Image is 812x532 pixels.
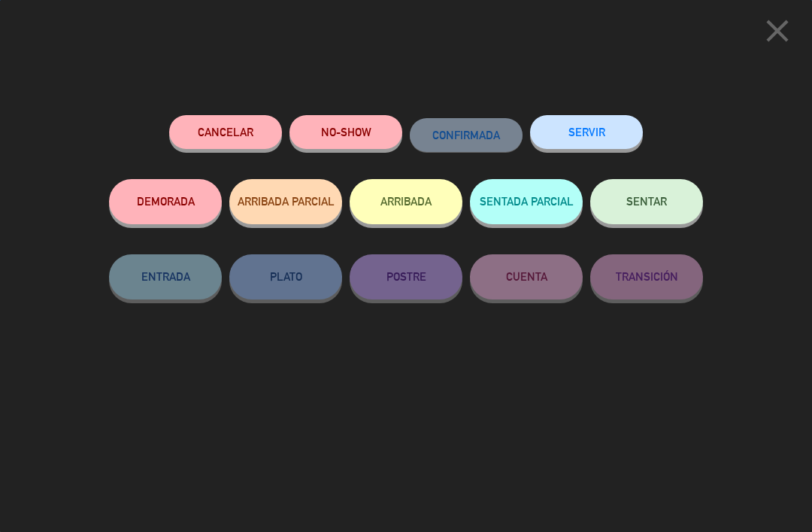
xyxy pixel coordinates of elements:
[289,115,402,149] button: NO-SHOW
[530,115,643,149] button: SERVIR
[626,195,667,208] span: SENTAR
[109,254,222,299] button: ENTRADA
[350,179,462,224] button: ARRIBADA
[229,254,342,299] button: PLATO
[759,12,796,50] i: close
[754,11,801,56] button: close
[109,179,222,224] button: DEMORADA
[470,179,583,224] button: SENTADA PARCIAL
[238,195,335,208] span: ARRIBADA PARCIAL
[590,254,703,299] button: TRANSICIÓN
[432,129,500,141] span: CONFIRMADA
[590,179,703,224] button: SENTAR
[350,254,462,299] button: POSTRE
[169,115,282,149] button: Cancelar
[470,254,583,299] button: CUENTA
[229,179,342,224] button: ARRIBADA PARCIAL
[410,118,523,152] button: CONFIRMADA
